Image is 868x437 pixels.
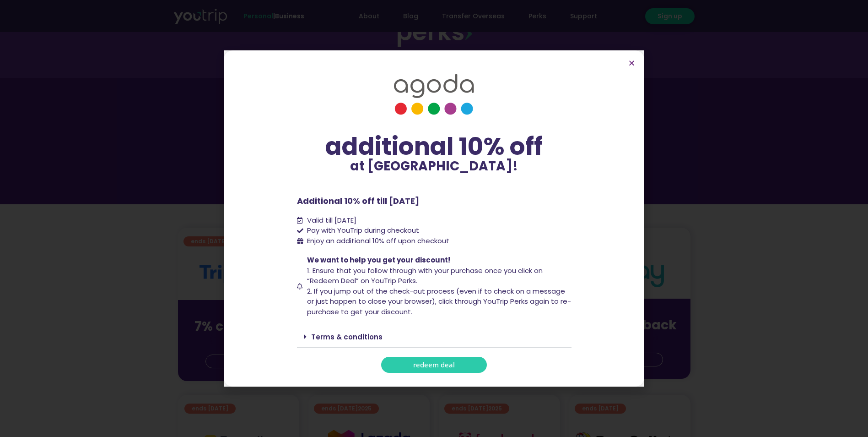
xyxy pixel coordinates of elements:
[307,236,449,246] span: Enjoy an additional 10% off upon checkout
[311,332,383,342] a: Terms & conditions
[413,361,455,368] span: redeem deal
[297,133,571,160] div: additional 10% off
[297,160,571,173] p: at [GEOGRAPHIC_DATA]!
[297,195,571,207] p: Additional 10% off till [DATE]
[305,225,419,236] span: Pay with YouTrip during checkout
[297,326,571,348] div: Terms & conditions
[381,357,487,373] a: redeem deal
[307,286,571,317] span: 2. If you jump out of the check-out process (even if to check on a message or just happen to clos...
[307,255,450,265] span: We want to help you get your discount!
[628,60,635,66] a: Close
[305,215,356,226] span: Valid till [DATE]
[307,266,543,286] span: 1. Ensure that you follow through with your purchase once you click on “Redeem Deal” on YouTrip P...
